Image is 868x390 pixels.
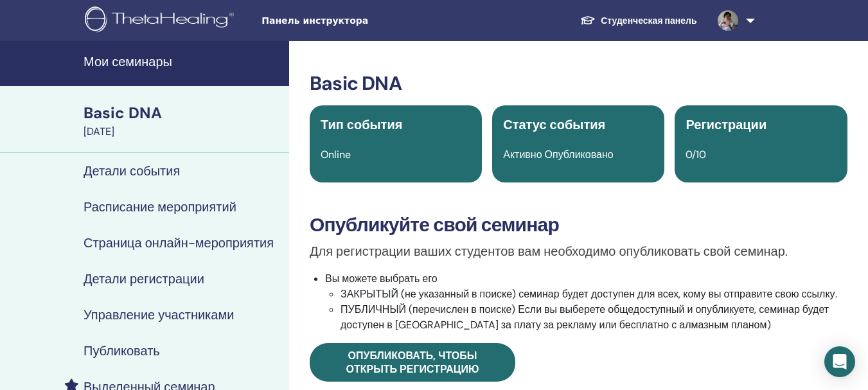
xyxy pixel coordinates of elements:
a: Опубликовать, чтобы открыть регистрацию [310,343,515,382]
span: Регистрации [686,116,766,133]
span: Online [321,148,351,161]
h4: Мои семинары [84,54,281,69]
div: [DATE] [84,124,281,139]
span: Активно Опубликовано [503,148,613,161]
h3: Basic DNA [310,72,847,95]
h3: Опубликуйте свой семинар [310,213,847,236]
span: 0/10 [686,148,706,161]
li: ПУБЛИЧНЫЙ (перечислен в поиске) Если вы выберете общедоступный и опубликуете, семинар будет досту... [341,302,847,333]
h4: Детали события [84,163,180,179]
span: Тип события [321,116,402,133]
h4: Публиковать [84,343,160,359]
span: Статус события [503,116,605,133]
img: default.jpg [718,10,738,31]
li: ЗАКРЫТЫЙ (не указанный в поиске) семинар будет доступен для всех, кому вы отправите свою ссылку. [341,287,847,302]
img: logo.png [85,6,238,35]
span: Опубликовать, чтобы открыть регистрацию [346,349,479,376]
img: graduation-cap-white.svg [580,15,596,26]
h4: Детали регистрации [84,271,204,287]
h4: Управление участниками [84,307,234,323]
div: Basic DNA [84,102,281,124]
a: Basic DNA[DATE] [76,102,289,139]
h4: Страница онлайн-мероприятия [84,235,274,251]
h4: Расписание мероприятий [84,199,236,215]
li: Вы можете выбрать его [325,271,847,333]
span: Панель инструктора [261,14,454,28]
p: Для регистрации ваших студентов вам необходимо опубликовать свой семинар. [310,242,847,261]
a: Студенческая панель [570,9,707,33]
div: Open Intercom Messenger [824,346,855,377]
